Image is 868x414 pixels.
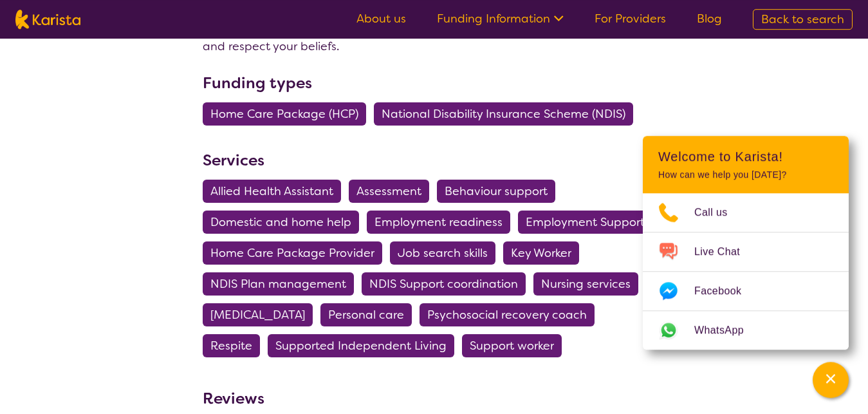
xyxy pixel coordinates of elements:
span: National Disability Insurance Scheme (NDIS) [382,102,625,126]
a: Employment readiness [367,214,518,230]
span: Nursing services [541,272,631,296]
span: [MEDICAL_DATA] [210,303,305,326]
h3: Services [203,149,666,172]
a: Web link opens in a new tab. [643,311,849,350]
button: Channel Menu [813,362,849,398]
span: Home Care Package (HCP) [210,102,358,126]
a: [MEDICAL_DATA] [203,307,320,323]
a: Nursing services [533,276,646,292]
a: Respite [203,338,268,353]
span: Back to search [761,12,844,27]
span: Allied Health Assistant [210,180,333,203]
a: Assessment [349,183,437,199]
span: Psychosocial recovery coach [427,303,587,326]
span: Employment readiness [374,211,503,234]
h3: Reviews [203,381,302,410]
span: Live Chat [694,242,755,261]
a: Personal care [320,307,420,323]
a: Support worker [462,338,569,353]
p: How can we help you [DATE]? [658,169,833,180]
a: Funding Information [437,11,564,26]
a: Behaviour support [437,183,563,199]
span: Supported Independent Living [275,334,447,357]
h2: Welcome to Karista! [658,149,833,164]
a: About us [356,11,406,26]
a: Home Care Package Provider [203,245,390,261]
a: For Providers [595,11,666,26]
span: NDIS Plan management [210,272,346,296]
a: Domestic and home help [203,214,367,230]
a: Job search skills [390,245,503,261]
span: Job search skills [398,241,488,265]
span: NDIS Support coordination [369,272,518,296]
a: Key Worker [503,245,587,261]
a: Blog [697,11,722,26]
a: Psychosocial recovery coach [420,307,602,323]
span: Call us [694,203,743,222]
div: Channel Menu [643,136,849,350]
span: Personal care [328,303,404,326]
span: Assessment [356,180,421,203]
span: Behaviour support [445,180,548,203]
span: Home Care Package Provider [210,241,374,265]
a: Employment Support [518,214,660,230]
img: Karista logo [15,10,80,29]
a: Allied Health Assistant [203,183,349,199]
a: Supported Independent Living [268,338,462,353]
span: Domestic and home help [210,211,351,234]
h3: Funding types [203,71,666,95]
span: Employment Support [526,211,645,234]
span: Facebook [694,281,757,301]
a: Back to search [753,9,853,30]
ul: Choose channel [643,193,849,350]
a: National Disability Insurance Scheme (NDIS) [374,106,641,122]
a: Home Care Package (HCP) [203,106,374,122]
span: Key Worker [511,241,571,265]
a: NDIS Plan management [203,276,362,292]
span: Respite [210,334,252,357]
span: Support worker [470,334,554,357]
a: NDIS Support coordination [362,276,533,292]
span: WhatsApp [694,321,759,340]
